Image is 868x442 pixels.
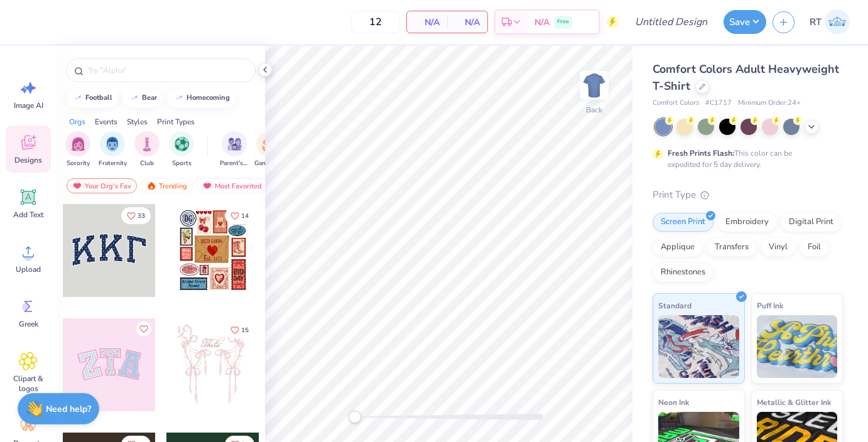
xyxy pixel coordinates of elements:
span: Fraternity [99,159,127,168]
a: RT [804,9,855,35]
span: Minimum Order: 24 + [738,98,801,109]
input: Try "Alpha" [87,64,247,77]
img: trend_line.gif [129,94,139,102]
span: Greek [19,319,38,329]
div: Screen Print [653,213,713,232]
img: most_fav.gif [202,181,212,190]
button: bear [122,89,163,107]
div: Styles [127,116,148,127]
span: Puff Ink [757,299,783,312]
span: Neon Ink [658,396,689,409]
img: Back [582,73,607,98]
span: Club [140,159,154,168]
div: Print Type [653,188,843,202]
img: Rick Thornley [825,9,850,35]
button: filter button [134,131,160,168]
div: Events [95,116,117,127]
button: football [66,89,118,107]
div: Print Types [157,116,195,127]
input: – – [351,11,400,33]
span: N/A [455,16,480,29]
span: Sports [172,159,192,168]
input: Untitled Design [625,9,717,35]
span: Designs [14,155,42,165]
span: Metallic & Glitter Ink [757,396,831,409]
div: Orgs [69,116,85,127]
img: Standard [658,315,739,378]
div: filter for Fraternity [99,131,127,168]
div: football [85,94,112,101]
div: This color can be expedited for 5 day delivery. [668,148,822,170]
div: Vinyl [761,238,796,257]
div: Most Favorited [197,178,268,193]
div: Back [586,104,602,116]
button: Save [724,10,766,34]
img: Puff Ink [757,315,838,378]
div: Embroidery [717,213,777,232]
img: Sorority Image [71,137,85,151]
button: filter button [65,131,90,168]
div: Applique [653,238,703,257]
img: trending.gif [146,181,156,190]
span: Parent's Weekend [220,159,249,168]
div: filter for Club [134,131,160,168]
span: Add Text [13,210,43,220]
span: Standard [658,299,692,312]
img: Sports Image [175,137,189,151]
img: Fraternity Image [106,137,119,151]
img: trend_line.gif [174,94,184,102]
span: Sorority [67,159,90,168]
img: Club Image [140,137,154,151]
div: filter for Game Day [254,131,283,168]
div: Rhinestones [653,263,713,282]
span: RT [810,15,822,30]
div: filter for Parent's Weekend [220,131,249,168]
span: Upload [16,264,41,274]
div: Foil [800,238,829,257]
div: Trending [141,178,193,193]
button: Like [225,321,254,338]
img: Game Day Image [262,137,276,151]
div: filter for Sports [169,131,194,168]
button: Like [121,207,151,224]
span: 15 [241,327,249,333]
span: Comfort Colors [653,98,699,109]
button: Like [225,207,254,224]
span: Image AI [14,100,43,110]
button: filter button [169,131,194,168]
span: 14 [241,213,249,219]
button: filter button [99,131,127,168]
div: filter for Sorority [65,131,90,168]
div: Accessibility label [349,411,361,423]
strong: Need help? [46,403,91,415]
button: Like [136,321,151,337]
span: Free [557,18,569,26]
img: most_fav.gif [72,181,82,190]
img: trend_line.gif [73,94,83,102]
span: 33 [138,213,145,219]
span: Game Day [254,159,283,168]
button: filter button [254,131,283,168]
div: Your Org's Fav [67,178,137,193]
span: Comfort Colors Adult Heavyweight T-Shirt [653,62,839,94]
span: Clipart & logos [8,374,49,394]
span: # C1717 [705,98,732,109]
span: N/A [534,16,550,29]
img: Parent's Weekend Image [227,137,242,151]
div: homecoming [187,94,230,101]
span: N/A [415,16,440,29]
div: Digital Print [781,213,842,232]
button: homecoming [167,89,236,107]
strong: Fresh Prints Flash: [668,148,734,158]
div: Transfers [707,238,757,257]
button: filter button [220,131,249,168]
div: bear [142,94,157,101]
